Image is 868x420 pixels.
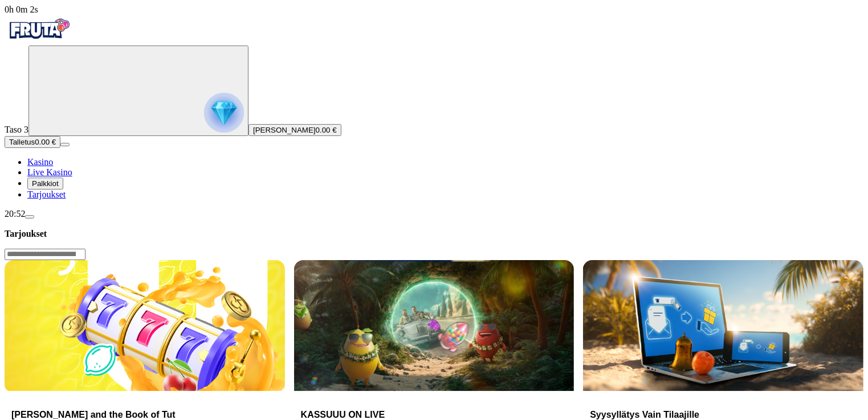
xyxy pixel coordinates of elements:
[5,249,85,260] input: Search
[27,190,66,199] span: Tarjoukset
[5,228,863,239] h3: Tarjoukset
[301,409,568,420] h3: KASSUUU ON LIVE
[316,126,337,134] span: 0.00 €
[60,143,70,146] button: menu
[35,138,56,146] span: 0.00 €
[5,136,60,148] button: Talletusplus icon0.00 €
[5,15,863,200] nav: Primary
[294,260,574,390] img: KASSUUU ON LIVE
[5,15,73,43] img: Fruta
[27,167,72,177] span: Live Kasino
[32,179,59,188] span: Palkkiot
[253,126,316,134] span: [PERSON_NAME]
[27,190,66,199] a: gift-inverted iconTarjoukset
[25,215,34,219] button: menu
[583,260,863,390] img: Syysyllätys Vain Tilaajille
[27,178,63,190] button: reward iconPalkkiot
[5,125,28,134] span: Taso 3
[27,157,53,167] a: diamond iconKasino
[5,260,285,390] img: John Hunter and the Book of Tut
[204,93,244,133] img: reward progress
[9,138,35,146] span: Talletus
[5,35,73,45] a: Fruta
[28,46,248,136] button: reward progress
[11,409,278,420] h3: [PERSON_NAME] and the Book of Tut
[27,157,53,167] span: Kasino
[590,409,857,420] h3: Syysyllätys Vain Tilaajille
[5,5,38,14] span: user session time
[248,124,341,136] button: [PERSON_NAME]0.00 €
[5,209,25,219] span: 20:52
[27,167,72,177] a: poker-chip iconLive Kasino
